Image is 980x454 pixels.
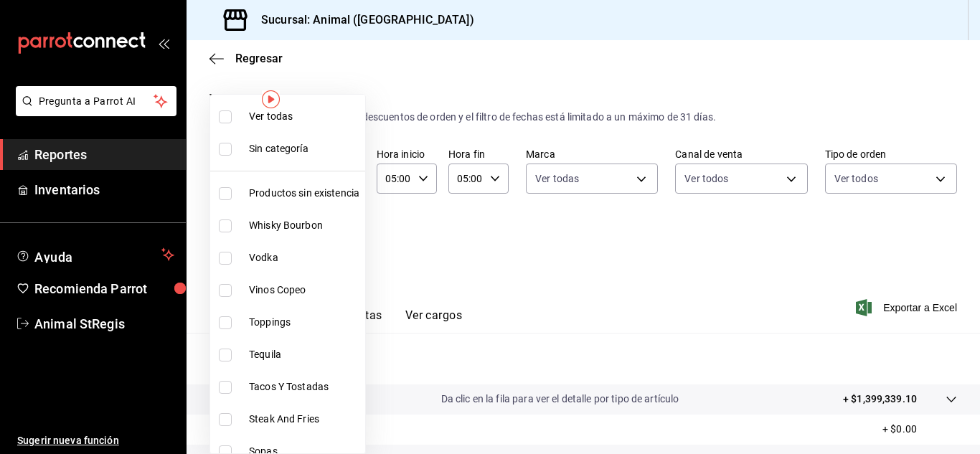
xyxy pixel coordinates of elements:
[249,141,359,156] span: Sin categoría
[249,186,359,201] span: Productos sin existencia
[249,347,359,362] span: Tequila
[249,315,359,330] span: Toppings
[262,90,280,108] img: Tooltip marker
[249,412,359,427] span: Steak And Fries
[249,283,359,298] span: Vinos Copeo
[249,379,359,394] span: Tacos Y Tostadas
[249,218,359,233] span: Whisky Bourbon
[249,109,359,124] span: Ver todas
[249,250,359,265] span: Vodka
